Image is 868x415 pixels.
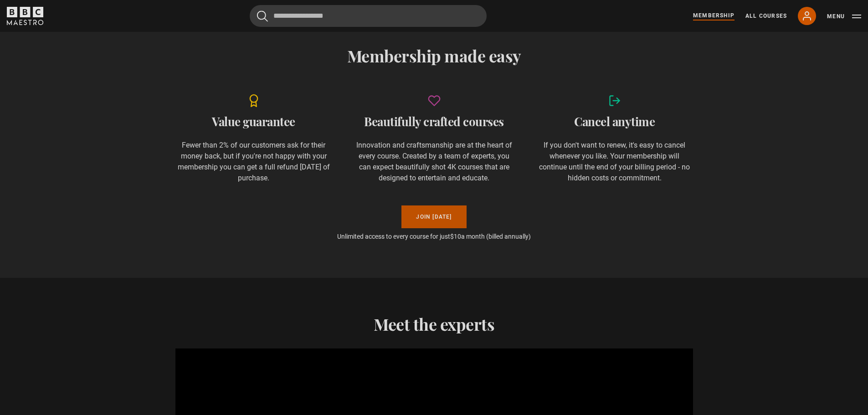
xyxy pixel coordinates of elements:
[175,232,693,241] p: Unlimited access to every course for just a month (billed annually)
[356,140,513,184] p: Innovation and craftsmanship are at the heart of every course. Created by a team of experts, you ...
[745,12,787,20] a: All Courses
[401,205,466,228] a: Join [DATE]
[693,11,734,20] a: Membership
[536,114,693,129] h2: Cancel anytime
[7,7,43,25] svg: BBC Maestro
[257,10,268,22] button: Submit the search query
[536,140,693,184] p: If you don't want to renew, it's easy to cancel whenever you like. Your membership will continue ...
[175,46,693,65] h2: Membership made easy
[250,5,487,27] input: Search
[175,140,332,184] p: Fewer than 2% of our customers ask for their money back, but if you're not happy with your member...
[450,233,461,240] span: $10
[827,12,861,21] button: Toggle navigation
[356,114,513,129] h2: Beautifully crafted courses
[175,314,693,333] h2: Meet the experts
[175,114,332,129] h2: Value guarantee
